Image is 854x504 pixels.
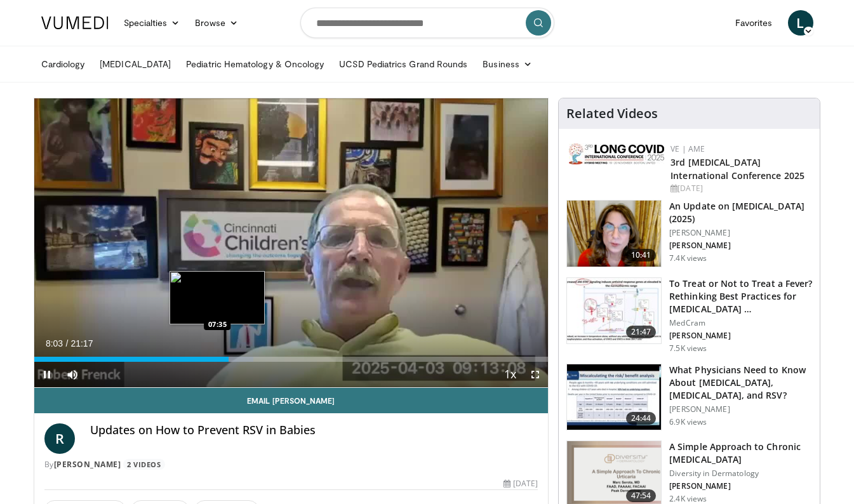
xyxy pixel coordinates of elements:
[34,362,60,387] button: Pause
[170,271,265,324] img: image.jpeg
[671,183,810,194] div: [DATE]
[669,404,812,414] p: [PERSON_NAME]
[497,362,523,387] button: Playback Rate
[187,10,246,36] a: Browse
[669,494,707,504] p: 2.4K views
[669,364,812,402] h3: What Physicians Need to Know About [MEDICAL_DATA], [MEDICAL_DATA], and RSV?
[569,143,664,164] img: a2792a71-925c-4fc2-b8ef-8d1b21aec2f7.png.150x105_q85_autocrop_double_scale_upscale_version-0.2.jpg
[669,343,707,354] p: 7.5K views
[92,51,178,77] a: [MEDICAL_DATA]
[669,253,707,263] p: 7.4K views
[566,200,812,267] a: 10:41 An Update on [MEDICAL_DATA] (2025) [PERSON_NAME] [PERSON_NAME] 7.4K views
[626,412,657,425] span: 24:44
[34,51,93,77] a: Cardiology
[475,51,540,77] a: Business
[669,441,812,466] h3: A Simple Approach to Chronic [MEDICAL_DATA]
[671,156,804,182] a: 3rd [MEDICAL_DATA] International Conference 2025
[54,459,121,470] a: [PERSON_NAME]
[46,338,63,348] span: 8:03
[671,143,705,154] a: VE | AME
[567,278,661,344] img: 17417671-29c8-401a-9d06-236fa126b08d.150x105_q85_crop-smart_upscale.jpg
[90,423,538,437] h4: Updates on How to Prevent RSV in Babies
[567,364,661,430] img: 91589b0f-a920-456c-982d-84c13c387289.150x105_q85_crop-smart_upscale.jpg
[728,10,780,36] a: Favorites
[41,17,109,29] img: VuMedi Logo
[566,277,812,354] a: 21:47 To Treat or Not to Treat a Fever? Rethinking Best Practices for [MEDICAL_DATA] … MedCram [P...
[669,331,812,341] p: [PERSON_NAME]
[66,338,69,348] span: /
[566,106,658,121] h4: Related Videos
[669,241,812,251] p: [PERSON_NAME]
[626,249,657,262] span: 10:41
[300,8,554,38] input: Search topics, interventions
[669,468,812,479] p: Diversity in Dermatology
[504,478,538,489] div: [DATE]
[70,338,93,348] span: 21:17
[567,201,661,267] img: 48af3e72-e66e-47da-b79f-f02e7cc46b9b.png.150x105_q85_crop-smart_upscale.png
[44,423,75,454] a: R
[44,459,538,470] div: By
[669,481,812,491] p: [PERSON_NAME]
[331,51,475,77] a: UCSD Pediatrics Grand Rounds
[669,417,707,427] p: 6.9K views
[788,10,813,36] a: L
[178,51,331,77] a: Pediatric Hematology & Oncology
[523,362,548,387] button: Fullscreen
[669,200,812,225] h3: An Update on [MEDICAL_DATA] (2025)
[669,318,812,328] p: MedCram
[626,489,657,502] span: 47:54
[669,277,812,315] h3: To Treat or Not to Treat a Fever? Rethinking Best Practices for [MEDICAL_DATA] …
[34,98,549,388] video-js: Video Player
[34,357,549,362] div: Progress Bar
[123,459,165,470] a: 2 Videos
[566,364,812,431] a: 24:44 What Physicians Need to Know About [MEDICAL_DATA], [MEDICAL_DATA], and RSV? [PERSON_NAME] 6...
[60,362,85,387] button: Mute
[116,10,188,36] a: Specialties
[34,388,549,413] a: Email [PERSON_NAME]
[626,326,657,338] span: 21:47
[669,228,812,238] p: [PERSON_NAME]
